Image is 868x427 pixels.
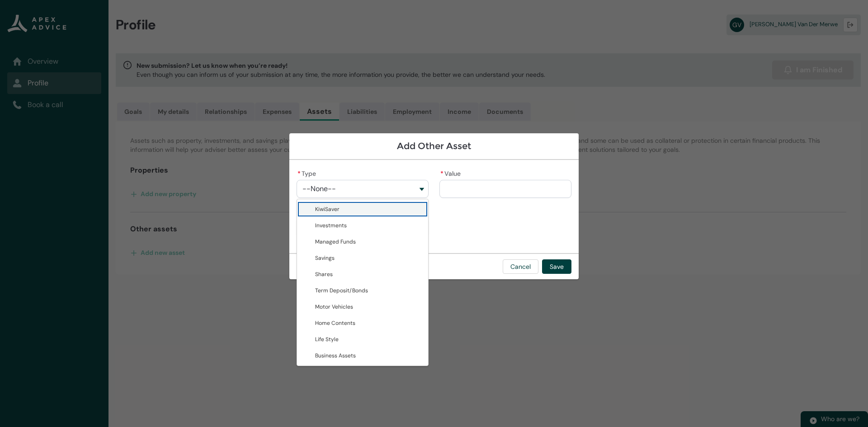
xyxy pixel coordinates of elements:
[315,238,356,245] span: Managed Funds
[439,167,464,178] label: Value
[297,180,429,198] button: Type
[440,169,443,178] abbr: required
[315,206,340,213] span: KiwiSaver
[542,259,571,274] button: Save
[315,222,347,229] span: Investments
[297,141,571,152] h1: Add Other Asset
[297,169,301,178] abbr: required
[503,259,538,274] button: Cancel
[297,167,320,178] label: Type
[302,185,336,193] span: --None--
[297,199,429,366] div: Type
